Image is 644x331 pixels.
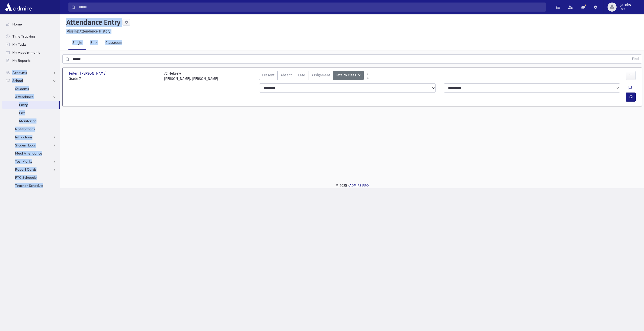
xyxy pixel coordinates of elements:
[68,183,636,188] div: © 2025 -
[15,127,35,131] span: Notifications
[333,71,364,80] button: late to class
[164,71,218,81] div: 7C Hebrew [PERSON_NAME]. [PERSON_NAME]
[619,3,631,7] span: sjacobs
[64,29,110,34] a: Missing Attendance History
[69,71,107,76] span: Teiler , [PERSON_NAME]
[2,109,60,117] a: List
[12,34,35,39] span: Time Tracking
[2,56,60,65] a: My Reports
[2,69,60,77] a: Accounts
[19,103,28,107] span: Entry
[66,29,110,34] u: Missing Attendance History
[2,20,60,28] a: Home
[2,32,60,40] a: Time Tracking
[2,93,60,101] a: Attendance
[311,73,330,78] span: Assignment
[69,76,159,81] span: Grade 7
[2,165,60,173] a: Report Cards
[2,157,60,165] a: Test Marks
[619,7,631,11] span: User
[259,71,364,81] div: AttTypes
[15,135,32,139] span: Infractions
[101,36,126,50] a: Classroom
[19,119,36,123] span: Monitoring
[2,77,60,85] a: School
[2,48,60,56] a: My Appointments
[12,78,23,83] span: School
[15,159,32,164] span: Test Marks
[281,73,292,78] span: Absent
[2,85,60,93] a: Students
[15,95,34,99] span: Attendance
[15,167,36,172] span: Report Cards
[19,111,25,115] span: List
[629,55,642,63] button: Find
[15,151,42,156] span: Meal Attendance
[349,184,369,188] a: ADMIRE PRO
[2,117,60,125] a: Monitoring
[12,50,40,55] span: My Appointments
[2,101,59,109] a: Entry
[2,133,60,141] a: Infractions
[15,183,43,188] span: Teacher Schedule
[12,22,22,26] span: Home
[2,173,60,182] a: PTC Schedule
[336,73,357,78] span: late to class
[262,73,274,78] span: Present
[2,141,60,149] a: Student Logs
[12,70,27,75] span: Accounts
[68,36,86,50] a: Single
[12,42,26,47] span: My Tasks
[15,143,36,147] span: Student Logs
[2,149,60,157] a: Meal Attendance
[15,86,29,91] span: Students
[15,175,37,180] span: PTC Schedule
[4,2,33,12] img: AdmirePro
[64,18,120,27] h5: Attendance Entry
[2,40,60,48] a: My Tasks
[12,58,30,63] span: My Reports
[2,125,60,133] a: Notifications
[298,73,305,78] span: Late
[76,3,546,12] input: Search
[86,36,101,50] a: Bulk
[2,182,60,190] a: Teacher Schedule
